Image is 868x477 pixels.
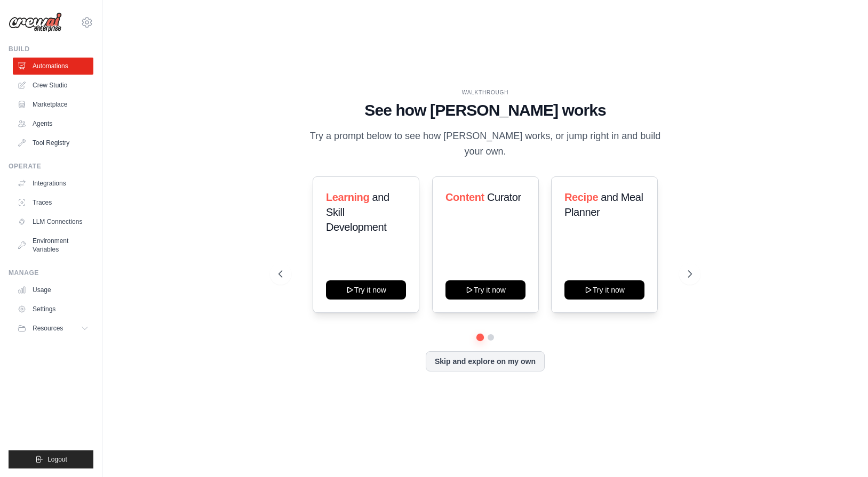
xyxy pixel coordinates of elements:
a: Automations [13,58,93,75]
a: Traces [13,194,93,211]
span: and Skill Development [326,191,389,233]
span: Resources [33,324,63,333]
a: Integrations [13,175,93,192]
button: Skip and explore on my own [426,351,545,371]
a: Usage [13,281,93,298]
span: Curator [487,191,521,203]
a: Environment Variables [13,232,93,258]
div: Build [9,45,93,53]
span: Recipe [564,191,598,203]
a: Tool Registry [13,134,93,151]
button: Logout [9,450,93,468]
div: Manage [9,269,93,277]
a: Marketplace [13,96,93,113]
img: Logo [9,12,62,33]
button: Try it now [445,280,525,300]
p: Try a prompt below to see how [PERSON_NAME] works, or jump right in and build your own. [306,128,665,160]
button: Try it now [326,280,406,300]
a: LLM Connections [13,213,93,230]
span: Content [445,191,484,203]
a: Settings [13,301,93,318]
span: and Meal Planner [564,191,643,218]
button: Try it now [564,280,644,300]
span: Learning [326,191,369,203]
h1: See how [PERSON_NAME] works [278,101,692,120]
span: Logout [47,455,67,464]
button: Resources [13,320,93,337]
a: Crew Studio [13,77,93,94]
a: Agents [13,115,93,132]
div: Operate [9,162,93,171]
div: WALKTHROUGH [278,88,692,96]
